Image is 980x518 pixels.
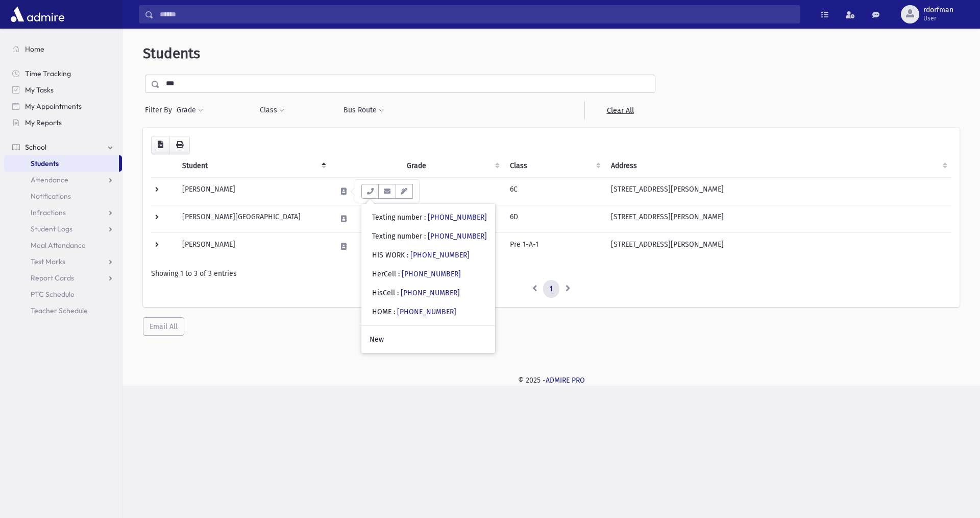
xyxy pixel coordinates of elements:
span: Students [31,159,59,168]
td: [STREET_ADDRESS][PERSON_NAME] [605,232,951,260]
span: : [398,270,400,278]
span: Meal Attendance [31,241,86,250]
div: HisCell [372,288,460,298]
a: [PHONE_NUMBER] [410,251,470,260]
td: [PERSON_NAME] [176,177,330,205]
span: PTC Schedule [31,290,75,299]
span: School [25,143,46,152]
button: Bus Route [343,101,384,120]
a: Test Marks [4,253,122,270]
span: User [923,14,953,22]
a: Clear All [584,101,655,120]
a: [PHONE_NUMBER] [401,289,460,297]
span: Report Cards [31,273,74,282]
td: 6C [504,177,605,205]
a: Notifications [4,188,122,204]
th: Class: activate to sort column ascending [504,154,605,178]
div: HOME [372,307,456,317]
span: Attendance [31,175,68,184]
span: Filter By [145,105,176,115]
a: PTC Schedule [4,286,122,302]
div: HerCell [372,269,461,279]
th: Student: activate to sort column descending [176,154,330,178]
span: : [424,232,426,241]
span: Students [143,45,200,62]
span: Infractions [31,208,66,217]
a: Teacher Schedule [4,302,122,319]
span: Time Tracking [25,69,71,78]
a: [PHONE_NUMBER] [428,213,487,222]
td: [PERSON_NAME][GEOGRAPHIC_DATA] [176,205,330,232]
span: Notifications [31,192,71,201]
div: HIS WORK [372,250,470,261]
td: 6 [401,177,503,205]
a: [PHONE_NUMBER] [428,232,487,241]
div: © 2025 - [139,375,964,386]
a: Students [4,155,119,172]
a: Home [4,41,122,57]
th: Grade: activate to sort column ascending [401,154,503,178]
span: : [424,213,426,222]
a: School [4,139,122,155]
a: Student Logs [4,221,122,237]
button: CSV [151,136,170,154]
a: [PHONE_NUMBER] [397,308,456,316]
a: Infractions [4,204,122,221]
td: [STREET_ADDRESS][PERSON_NAME] [605,177,951,205]
span: My Tasks [25,85,54,95]
span: My Reports [25,118,62,127]
a: ADMIRE PRO [546,376,585,385]
span: Student Logs [31,224,72,233]
div: Texting number [372,212,487,223]
a: New [361,330,495,349]
button: Grade [176,101,204,120]
a: My Tasks [4,82,122,98]
a: Attendance [4,172,122,188]
span: : [407,251,408,260]
td: Pre 1-A-1 [504,232,605,260]
th: Address: activate to sort column ascending [605,154,951,178]
a: Meal Attendance [4,237,122,253]
span: : [394,308,395,316]
span: Teacher Schedule [31,306,88,315]
button: Class [259,101,285,120]
span: My Appointments [25,102,82,111]
a: My Appointments [4,98,122,114]
a: Report Cards [4,270,122,286]
img: AdmirePro [8,4,67,25]
div: Showing 1 to 3 of 3 entries [151,268,951,279]
a: 1 [543,280,559,298]
td: [PERSON_NAME] [176,232,330,260]
div: Texting number [372,231,487,242]
button: Email All [143,317,184,336]
span: rdorfman [923,6,953,14]
button: Print [169,136,190,154]
button: Email Templates [396,184,413,199]
a: My Reports [4,114,122,131]
a: Time Tracking [4,65,122,82]
span: Test Marks [31,257,65,266]
span: : [397,289,399,297]
td: 6D [504,205,605,232]
span: Home [25,44,44,54]
a: [PHONE_NUMBER] [402,270,461,278]
td: [STREET_ADDRESS][PERSON_NAME] [605,205,951,232]
input: Search [154,5,800,23]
